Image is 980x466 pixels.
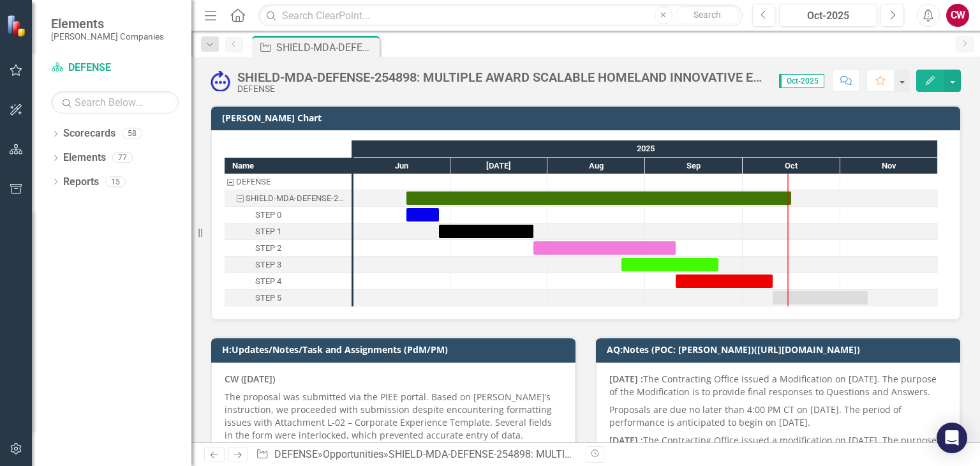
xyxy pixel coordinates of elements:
p: The Contracting Office issued a modification on [DATE]. The purpose of the Modification is to pro... [609,432,947,462]
div: Task: Start date: 2025-09-10 End date: 2025-10-10 [676,274,773,288]
a: DEFENSE [51,61,179,75]
div: STEP 1 [225,223,352,240]
div: STEP 3 [225,257,352,273]
div: STEP 4 [225,273,352,290]
div: Task: Start date: 2025-08-24 End date: 2025-09-23 [621,258,718,271]
strong: [DATE] : [609,373,643,385]
button: Search [676,6,739,24]
a: Scorecards [63,126,115,141]
button: CW [946,4,969,27]
div: STEP 4 [255,273,281,290]
a: Elements [63,151,106,165]
small: [PERSON_NAME] Companies [51,31,164,41]
div: SHIELD-MDA-DEFENSE-254898: MULTIPLE AWARD SCALABLE HOMELAND INNOVATIVE ENTERPRISE LAYERED DEFENSE... [246,190,348,207]
div: STEP 2 [225,240,352,257]
p: Proposals are due no later than 4:00 PM CT on [DATE]. The period of performance is anticipated to... [609,401,947,432]
div: Jul [450,158,547,174]
div: » » [256,447,576,462]
div: DEFENSE [237,84,766,94]
div: Task: Start date: 2025-06-17 End date: 2025-10-16 [225,190,352,207]
div: 2025 [353,140,938,157]
strong: CW ([DATE]) [225,373,275,385]
div: Task: Start date: 2025-06-27 End date: 2025-07-27 [439,225,533,238]
div: Name [225,158,352,174]
div: Oct-2025 [783,8,873,24]
div: Task: Start date: 2025-06-27 End date: 2025-07-27 [225,223,352,240]
div: Jun [353,158,450,174]
div: Oct [743,158,840,174]
div: Task: Start date: 2025-06-17 End date: 2025-10-16 [406,192,791,205]
div: SHIELD-MDA-DEFENSE-254898: MULTIPLE AWARD SCALABLE HOMELAND INNOVATIVE ENTERPRISE LAYERED DEFENSE... [237,70,766,84]
div: Task: Start date: 2025-10-10 End date: 2025-11-09 [773,291,868,304]
button: Oct-2025 [779,4,877,27]
strong: [DATE] : [609,434,643,446]
div: Sep [645,158,743,174]
div: Task: Start date: 2025-08-24 End date: 2025-09-23 [225,257,352,273]
div: SHIELD-MDA-DEFENSE-254898: MULTIPLE AWARD SCALABLE HOMELAND INNOVATIVE ENTERPRISE LAYERED DEFENSE... [225,190,352,207]
p: The Contracting Office issued a Modification on [DATE]. The purpose of the Modification is to pro... [609,373,947,401]
div: Task: Start date: 2025-06-17 End date: 2025-06-27 [225,207,352,223]
span: Search [694,10,721,20]
div: 15 [105,176,126,187]
img: Submitted [211,71,231,91]
span: Oct-2025 [779,74,824,88]
div: STEP 5 [255,290,281,306]
a: Reports [63,175,99,190]
div: STEP 3 [255,257,281,273]
input: Search ClearPoint... [258,4,742,27]
div: Task: Start date: 2025-06-17 End date: 2025-06-27 [406,208,439,222]
div: Nov [840,158,938,174]
div: Task: Start date: 2025-09-10 End date: 2025-10-10 [225,273,352,290]
span: Elements [51,16,164,31]
a: DEFENSE [274,448,318,460]
div: 58 [122,128,142,139]
div: Task: Start date: 2025-07-27 End date: 2025-09-10 [533,241,676,255]
div: Open Intercom Messenger [937,423,967,453]
div: DEFENSE [225,174,352,190]
div: STEP 5 [225,290,352,306]
div: STEP 1 [255,223,281,240]
div: Task: DEFENSE Start date: 2025-06-17 End date: 2025-06-18 [225,174,352,190]
div: SHIELD-MDA-DEFENSE-254898: MULTIPLE AWARD SCALABLE HOMELAND INNOVATIVE ENTERPRISE LAYERED DEFENSE... [276,40,376,56]
div: STEP 0 [255,207,281,223]
div: STEP 2 [255,240,281,257]
h3: H:Updates/Notes/Task and Assignments (PdM/PM) [222,345,569,354]
h3: [PERSON_NAME] Chart [222,113,954,123]
div: STEP 0 [225,207,352,223]
h3: AQ:Notes (POC: [PERSON_NAME])([URL][DOMAIN_NAME]) [607,345,954,354]
input: Search Below... [51,91,179,114]
div: 77 [112,153,133,163]
div: Task: Start date: 2025-07-27 End date: 2025-09-10 [225,240,352,257]
div: Task: Start date: 2025-10-10 End date: 2025-11-09 [225,290,352,306]
div: Aug [547,158,645,174]
a: Opportunities [323,448,383,460]
img: ClearPoint Strategy [6,15,29,37]
div: DEFENSE [236,174,271,190]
